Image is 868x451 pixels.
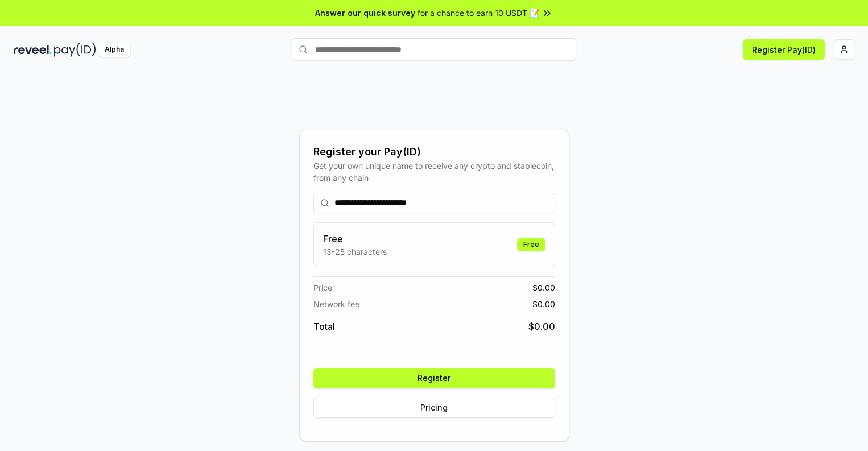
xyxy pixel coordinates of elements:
[14,43,52,57] img: reveel_dark
[532,298,555,310] span: $ 0.00
[517,238,545,251] div: Free
[323,232,387,246] h3: Free
[313,144,555,160] div: Register your Pay(ID)
[323,246,387,258] p: 13-25 characters
[418,7,539,19] span: for a chance to earn 10 USDT 📝
[313,368,555,388] button: Register
[98,43,130,57] div: Alpha
[532,282,555,293] span: $ 0.00
[313,298,359,310] span: Network fee
[315,7,415,19] span: Answer our quick survey
[313,282,332,293] span: Price
[313,320,335,333] span: Total
[528,320,555,333] span: $ 0.00
[743,39,825,60] button: Register Pay(ID)
[54,43,96,57] img: pay_id
[313,160,555,184] div: Get your own unique name to receive any crypto and stablecoin, from any chain
[313,398,555,418] button: Pricing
